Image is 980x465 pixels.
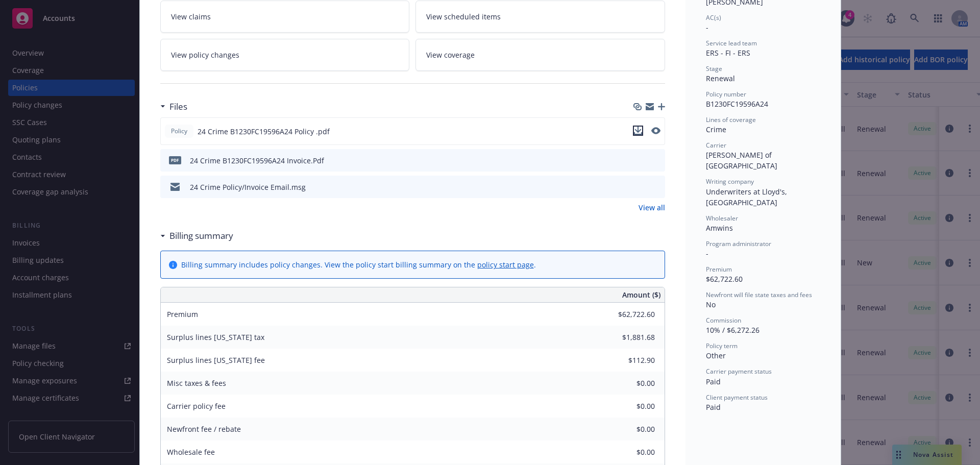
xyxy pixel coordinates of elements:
[477,260,534,270] a: policy start page
[706,325,759,335] span: 10% / $6,272.26
[167,401,226,411] span: Carrier policy fee
[595,353,661,368] input: 0.00
[595,422,661,437] input: 0.00
[706,74,735,83] span: Renewal
[706,402,721,412] span: Paid
[167,378,226,388] span: Misc taxes & fees
[633,126,643,137] button: download file
[706,150,777,170] span: [PERSON_NAME] of [GEOGRAPHIC_DATA]
[706,367,772,376] span: Carrier payment status
[169,127,189,136] span: Policy
[595,307,661,322] input: 0.00
[652,182,661,192] button: preview file
[160,100,187,113] div: Files
[198,126,330,137] span: 24 Crime B1230FC19596A24 Policy .pdf
[167,309,198,319] span: Premium
[706,393,768,402] span: Client payment status
[706,90,746,99] span: Policy number
[426,11,501,22] span: View scheduled items
[415,39,665,71] a: View coverage
[706,290,812,299] span: Newfront will file state taxes and fees
[167,355,265,365] span: Surplus lines [US_STATE] fee
[595,445,661,460] input: 0.00
[706,39,757,47] span: Service lead team
[181,259,536,270] div: Billing summary includes policy changes. View the policy start billing summary on the .
[706,214,738,223] span: Wholesaler
[706,223,733,233] span: Amwins
[190,182,306,192] div: 24 Crime Policy/Invoice Email.msg
[169,156,181,164] span: Pdf
[706,265,732,274] span: Premium
[706,274,743,284] span: $62,722.60
[633,126,643,136] button: download file
[706,22,708,32] span: -
[595,399,661,414] input: 0.00
[652,155,661,166] button: preview file
[160,39,410,71] a: View policy changes
[639,202,665,213] a: View all
[160,1,410,33] a: View claims
[706,115,756,124] span: Lines of coverage
[160,229,233,242] div: Billing summary
[706,316,741,325] span: Commission
[706,239,771,248] span: Program administrator
[167,447,215,457] span: Wholesale fee
[706,99,768,109] span: B1230FC19596A24
[415,1,665,33] a: View scheduled items
[706,377,721,386] span: Paid
[651,126,660,137] button: preview file
[190,155,324,166] div: 24 Crime B1230FC19596A24 Invoice.Pdf
[171,11,211,22] span: View claims
[706,124,820,135] div: Crime
[706,48,750,58] span: ERS - FI - ERS
[635,182,644,192] button: download file
[706,141,726,150] span: Carrier
[169,100,187,113] h3: Files
[706,351,726,360] span: Other
[171,50,239,60] span: View policy changes
[651,127,660,134] button: preview file
[706,249,708,258] span: -
[706,177,754,186] span: Writing company
[426,50,475,60] span: View coverage
[167,424,241,434] span: Newfront fee / rebate
[595,330,661,345] input: 0.00
[595,376,661,391] input: 0.00
[706,64,722,73] span: Stage
[706,187,789,207] span: Underwriters at Lloyd's, [GEOGRAPHIC_DATA]
[167,332,264,342] span: Surplus lines [US_STATE] tax
[706,300,716,309] span: No
[622,289,660,300] span: Amount ($)
[706,341,738,350] span: Policy term
[635,155,644,166] button: download file
[169,229,233,242] h3: Billing summary
[706,13,721,22] span: AC(s)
